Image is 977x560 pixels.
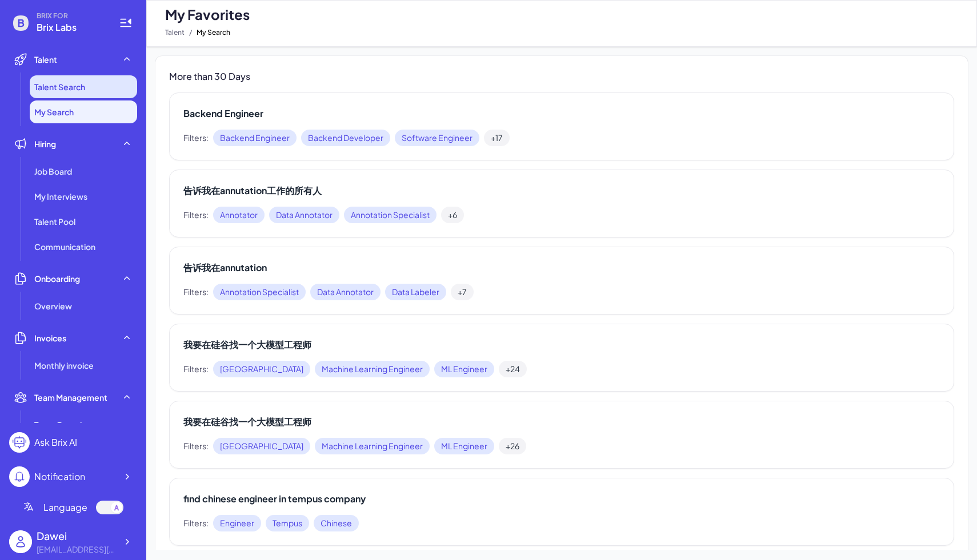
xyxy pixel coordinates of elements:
[43,501,87,514] span: Language
[37,11,105,21] span: BRIX FOR
[183,363,209,375] span: Filters:
[34,138,56,150] span: Hiring
[34,191,87,202] span: My Interviews
[314,515,359,531] span: Chinese
[37,21,105,34] span: Brix Labs
[189,26,192,39] span: /
[213,438,310,454] span: [GEOGRAPHIC_DATA]
[385,284,446,300] span: Data Labeler
[169,70,954,83] h3: More than 30 Days
[183,440,209,452] span: Filters:
[315,438,430,454] span: Machine Learning Engineer
[213,207,265,223] span: Annotator
[9,530,32,553] img: user_logo.png
[34,81,85,92] span: Talent Search
[34,419,94,430] span: Team Overview
[301,130,390,146] span: Backend Developer
[310,284,381,300] span: Data Annotator
[315,361,430,377] span: Machine Learning Engineer
[213,515,261,531] span: Engineer
[269,207,339,223] span: Data Annotator
[484,130,510,146] span: +17
[183,492,940,506] h2: find chinese engineer in tempus company
[34,166,72,177] span: Job Board
[266,515,309,531] span: Tempus
[213,130,297,146] span: Backend Engineer
[34,436,77,449] div: Ask Brix AI
[34,273,80,284] span: Onboarding
[34,360,94,371] span: Monthly invoice
[213,284,306,300] span: Annotation Specialist
[37,543,117,555] div: dawei@joinbrix.com
[34,54,57,65] span: Talent
[344,207,437,223] span: Annotation Specialist
[34,332,66,344] span: Invoices
[183,184,940,198] h2: 告诉我在annutation工作的所有人
[183,517,209,529] span: Filters:
[183,107,940,120] h2: Backend Engineer
[183,209,209,221] span: Filters:
[499,438,526,454] span: +26
[441,207,464,223] span: +6
[183,415,940,429] h2: 我要在硅谷找一个大模型工程师
[165,5,250,23] span: My Favorites
[34,470,85,484] div: Notification
[213,361,310,377] span: [GEOGRAPHIC_DATA]
[37,528,117,543] div: Dawei
[34,392,107,403] span: Team Management
[197,26,230,39] span: My Search
[34,241,95,252] span: Communication
[183,286,209,298] span: Filters:
[34,216,75,227] span: Talent Pool
[34,106,74,118] span: My Search
[183,338,940,352] h2: 我要在硅谷找一个大模型工程师
[395,130,479,146] span: Software Engineer
[434,438,494,454] span: ML Engineer
[434,361,494,377] span: ML Engineer
[183,132,209,144] span: Filters:
[451,284,474,300] span: +7
[34,300,72,312] span: Overview
[499,361,527,377] span: +24
[183,261,940,275] h2: 告诉我在annutation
